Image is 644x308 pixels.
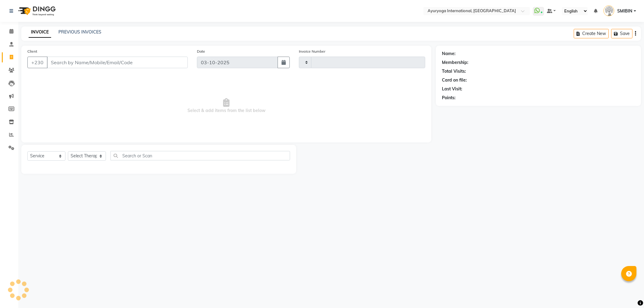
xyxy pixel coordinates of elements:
[442,86,462,92] div: Last Visit:
[27,75,425,136] span: Select & add items from the list below
[29,27,51,38] a: INVOICE
[617,8,632,14] span: SMIBIN
[197,49,205,54] label: Date
[58,29,101,35] a: PREVIOUS INVOICES
[604,5,614,16] img: SMIBIN
[442,51,456,57] div: Name:
[442,68,466,75] div: Total Visits:
[27,49,37,54] label: Client
[442,59,468,66] div: Membership:
[16,2,57,19] img: logo
[574,29,609,38] button: Create New
[442,77,467,83] div: Card on file:
[47,57,188,68] input: Search by Name/Mobile/Email/Code
[299,49,325,54] label: Invoice Number
[110,151,290,160] input: Search or Scan
[442,95,456,101] div: Points:
[27,57,47,68] button: +230
[611,29,632,38] button: Save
